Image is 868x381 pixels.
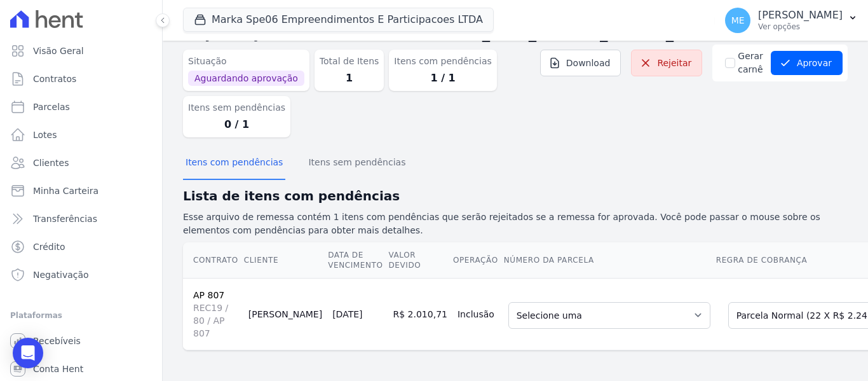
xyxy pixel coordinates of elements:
[327,242,388,279] th: Data de Vencimento
[188,71,304,86] span: Aguardando aprovação
[183,211,848,237] p: Esse arquivo de remessa contém 1 itens com pendências que serão rejeitados se a remessa for aprov...
[758,9,843,22] p: [PERSON_NAME]
[5,122,157,148] a: Lotes
[243,242,327,279] th: Cliente
[5,262,157,287] a: Negativação
[394,71,491,86] dd: 1 / 1
[33,100,70,113] span: Parcelas
[188,55,304,68] dt: Situação
[452,278,503,350] td: Inclusão
[5,328,157,354] a: Recebíveis
[33,128,57,141] span: Lotes
[771,51,843,75] button: Aprovar
[13,338,43,368] div: Open Intercom Messenger
[5,206,157,232] a: Transferências
[188,101,285,114] dt: Itens sem pendências
[243,278,327,350] td: [PERSON_NAME]
[183,186,848,205] h2: Lista de itens com pendências
[33,184,98,197] span: Minha Carteira
[183,242,243,279] th: Contrato
[452,242,503,279] th: Operação
[188,117,285,132] dd: 0 / 1
[33,45,84,57] span: Visão Geral
[388,278,452,350] td: R$ 2.010,71
[388,242,452,279] th: Valor devido
[738,50,763,76] label: Gerar carnê
[5,94,157,120] a: Parcelas
[715,3,868,38] button: ME [PERSON_NAME] Ver opções
[5,38,157,64] a: Visão Geral
[193,290,224,300] a: AP 807
[306,147,408,180] button: Itens sem pendências
[5,150,157,176] a: Clientes
[183,147,285,180] button: Itens com pendências
[327,278,388,350] td: [DATE]
[5,66,157,92] a: Contratos
[33,335,81,347] span: Recebíveis
[33,363,83,375] span: Conta Hent
[5,234,157,260] a: Crédito
[33,156,69,169] span: Clientes
[5,178,157,204] a: Minha Carteira
[320,71,379,86] dd: 1
[320,55,379,68] dt: Total de Itens
[33,240,65,253] span: Crédito
[183,8,494,32] button: Marka Spe06 Empreendimentos E Participacoes LTDA
[193,301,238,340] span: REC19 / 80 / AP 807
[33,268,89,281] span: Negativação
[631,50,702,76] a: Rejeitar
[33,212,97,225] span: Transferências
[540,50,621,76] a: Download
[503,242,715,279] th: Número da Parcela
[731,16,745,25] span: ME
[394,55,491,68] dt: Itens com pendências
[33,73,76,85] span: Contratos
[758,22,843,32] p: Ver opções
[10,308,152,323] div: Plataformas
